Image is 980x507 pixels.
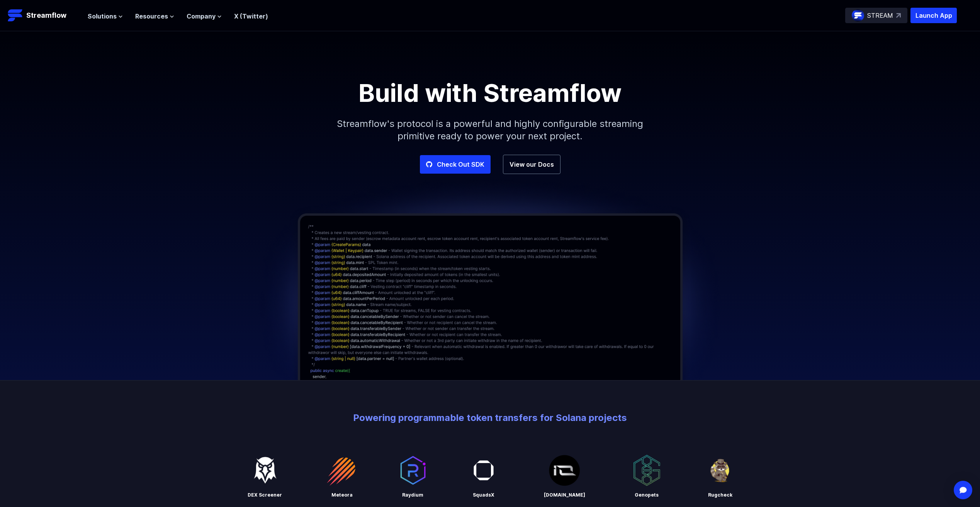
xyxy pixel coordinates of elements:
h3: Genopets [635,492,659,498]
h1: Build with Streamflow [316,81,664,105]
a: View our Docs [503,155,560,174]
h3: Rugcheck [708,492,732,498]
img: Streamflow Logo [8,8,23,23]
h3: [DOMAIN_NAME] [544,492,585,498]
h3: SquadsX [473,492,494,498]
img: Hero Image [253,174,727,436]
img: top-right-arrow.svg [896,13,901,18]
img: Io.net [549,455,580,486]
img: streamflow-logo-circle.png [852,9,864,22]
h3: DEX Screener [248,492,282,498]
img: Genopets [633,455,661,486]
img: DEX Screener [250,455,280,486]
img: Rugcheck [705,455,736,486]
h2: Powering programmable token transfers for Solana projects [6,412,974,424]
button: Launch App [910,8,957,23]
a: STREAM [845,8,907,23]
span: Resources [135,12,168,21]
h3: Raydium [402,492,423,498]
p: Streamflow's protocol is a powerful and highly configurable streaming primitive ready to power yo... [324,105,656,155]
span: Company [187,12,216,21]
div: Open Intercom Messenger [954,481,972,499]
img: Meteora [327,455,358,486]
p: Streamflow [26,10,66,21]
button: Resources [135,12,174,21]
p: STREAM [867,11,893,20]
h3: Meteora [331,492,353,498]
button: Company [187,12,222,21]
img: SquadsX [468,455,499,486]
a: X (Twitter) [234,12,268,20]
span: Solutions [88,12,117,21]
img: Raydium [397,455,428,486]
a: Streamflow [8,8,80,23]
button: Solutions [88,12,123,21]
a: Check Out SDK [420,155,491,174]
